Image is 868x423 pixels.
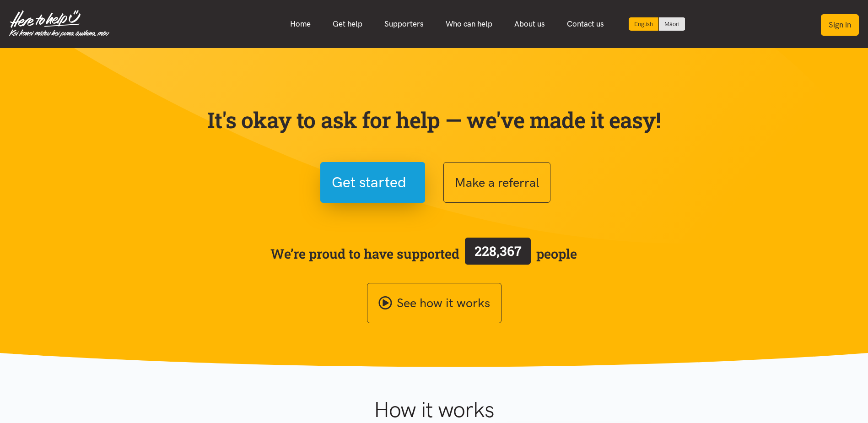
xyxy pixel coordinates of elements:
a: 228,367 [459,236,536,271]
a: About us [503,14,556,34]
img: Home [9,10,109,38]
a: Contact us [556,14,615,34]
div: Language toggle [629,17,685,31]
a: Supporters [373,14,435,34]
span: Get started [332,171,406,194]
span: We’re proud to have supported people [270,236,577,271]
a: See how it works [367,283,501,324]
a: Who can help [435,14,503,34]
a: Get help [322,14,373,34]
h1: How it works [285,396,583,423]
span: 228,367 [474,242,522,260]
a: Switch to Te Reo Māori [659,17,685,31]
button: Make a referral [443,162,550,203]
p: It's okay to ask for help — we've made it easy! [205,107,663,133]
a: Home [279,14,322,34]
div: Current language [629,17,659,31]
button: Get started [320,162,425,203]
button: Sign in [821,14,859,36]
